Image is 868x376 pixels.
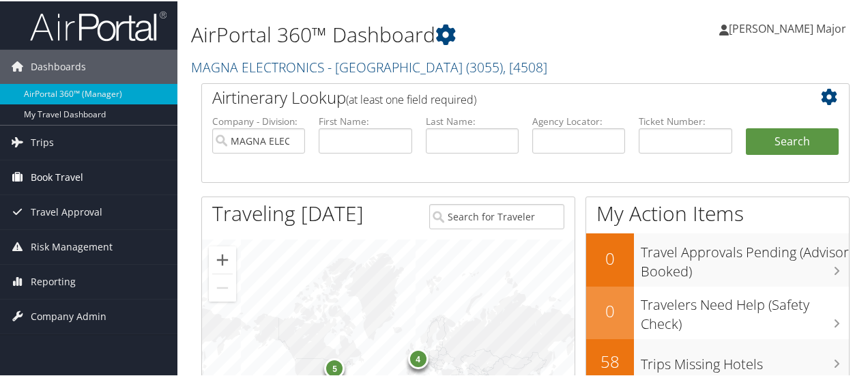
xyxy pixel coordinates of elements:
[586,198,849,227] h1: My Action Items
[31,48,86,83] span: Dashboards
[429,203,564,228] input: Search for Traveler
[746,127,839,154] button: Search
[31,298,106,332] span: Company Admin
[426,113,519,127] label: Last Name:
[31,124,54,158] span: Trips
[586,232,849,285] a: 0Travel Approvals Pending (Advisor Booked)
[212,113,305,127] label: Company - Division:
[31,194,102,228] span: Travel Approval
[639,113,732,127] label: Ticket Number:
[532,113,625,127] label: Agency Locator:
[408,347,429,367] div: 4
[641,287,849,332] h3: Travelers Need Help (Safety Check)
[503,57,547,75] span: , [ 4508 ]
[212,198,364,227] h1: Traveling [DATE]
[30,9,167,41] img: airportal-logo.png
[191,19,637,48] h1: AirPortal 360™ Dashboard
[466,57,503,75] span: ( 3055 )
[641,347,849,373] h3: Trips Missing Hotels
[209,273,236,300] button: Zoom out
[319,113,411,127] label: First Name:
[31,229,113,263] span: Risk Management
[719,7,860,48] a: [PERSON_NAME] Major
[31,159,83,193] span: Book Travel
[586,298,634,321] h2: 0
[31,263,76,298] span: Reporting
[346,91,476,106] span: (at least one field required)
[209,245,236,272] button: Zoom in
[212,85,785,108] h2: Airtinerary Lookup
[641,235,849,280] h3: Travel Approvals Pending (Advisor Booked)
[729,20,846,35] span: [PERSON_NAME] Major
[586,285,849,338] a: 0Travelers Need Help (Safety Check)
[191,57,547,75] a: MAGNA ELECTRONICS - [GEOGRAPHIC_DATA]
[586,349,634,372] h2: 58
[586,246,634,269] h2: 0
